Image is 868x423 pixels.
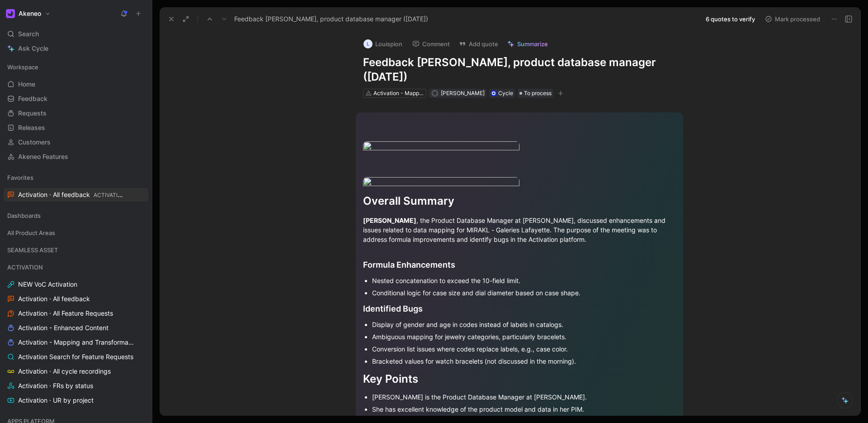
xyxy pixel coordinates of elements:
div: To process [518,89,553,98]
div: All Product Areas [4,226,148,240]
button: Add quote [455,38,502,50]
span: [PERSON_NAME] [441,90,485,96]
div: Formula Enhancements [363,259,676,271]
div: She has excellent knowledge of the product model and data in her PIM. [372,404,676,414]
div: [PERSON_NAME] is the Product Database Manager at [PERSON_NAME]. [372,392,676,402]
div: Key Points [363,371,676,387]
div: ACTIVATION [4,260,148,274]
div: Dashboards [4,209,148,222]
span: Activation - Mapping and Transformation [18,338,136,347]
button: 6 quotes to verify [702,13,759,25]
span: Activation Search for Feature Requests [18,352,133,361]
span: Akeneo Features [18,152,68,161]
span: Activation · FRs by status [18,381,93,390]
span: SEAMLESS ASSET [7,245,58,255]
span: Search [18,29,39,39]
a: Akeneo Features [4,150,148,163]
span: Releases [18,123,45,132]
a: Customers [4,135,148,149]
div: ACTIVATIONNEW VoC ActivationActivation · All feedbackActivation · All Feature RequestsActivation ... [4,260,148,407]
span: Activation · All feedback [18,294,90,303]
div: , the Product Database Manager at [PERSON_NAME], discussed enhancements and issues related to dat... [363,216,676,244]
div: Overall Summary [363,193,676,209]
a: Activation - Mapping and Transformation [4,336,148,349]
strong: [PERSON_NAME] [363,216,416,224]
a: NEW VoC Activation [4,278,148,291]
a: Activation · All cycle recordings [4,365,148,378]
span: Feedback [PERSON_NAME], product database manager ([DATE]) [234,14,428,24]
a: Releases [4,121,148,135]
span: Ask Cycle [18,43,48,54]
span: To process [524,89,552,98]
div: Conversion list issues where codes replace labels, e.g., case color. [372,344,676,354]
a: Ask Cycle [4,42,148,55]
div: Ambiguous mapping for jewelry categories, particularly bracelets. [372,332,676,341]
button: AkeneoAkeneo [4,7,53,20]
a: Activation · FRs by status [4,379,148,393]
div: L [363,39,373,48]
span: NEW VoC Activation [18,280,77,289]
img: image (1).png [363,141,519,154]
div: R [432,91,437,96]
div: Bracketed values for watch bracelets (not discussed in the morning). [372,356,676,366]
div: Workspace [4,60,148,74]
span: Favorites [7,173,33,182]
a: Activation · UR by project [4,394,148,407]
div: Cycle [498,89,513,98]
span: Home [18,80,35,89]
div: Nested concatenation to exceed the 10-field limit. [372,276,676,285]
span: Customers [18,138,51,147]
div: SEAMLESS ASSET [4,243,148,260]
a: Activation Search for Feature Requests [4,350,148,364]
div: All Product Areas [4,226,148,242]
div: Search [4,27,148,41]
a: Activation · All Feature Requests [4,307,148,320]
span: ACTIVATION [7,263,43,272]
div: Dashboards [4,209,148,225]
a: Activation · All feedbackACTIVATION [4,188,148,202]
span: Workspace [7,62,38,72]
h1: Feedback [PERSON_NAME], product database manager ([DATE]) [363,55,676,84]
button: Summarize [503,38,552,50]
span: Activation · All cycle recordings [18,367,111,376]
button: Mark processed [761,13,824,25]
button: Comment [408,38,454,50]
a: Activation · All feedback [4,292,148,306]
div: Favorites [4,171,148,184]
a: Activation - Enhanced Content [4,321,148,335]
div: Conditional logic for case size and dial diameter based on case shape. [372,288,676,298]
img: Akeneo [6,9,15,18]
img: image.png [363,177,519,189]
a: Requests [4,106,148,120]
span: Activation · UR by project [18,396,94,405]
a: Feedback [4,92,148,106]
span: Dashboards [7,211,41,220]
div: SEAMLESS ASSET [4,243,148,257]
div: Display of gender and age in codes instead of labels in catalogs. [372,320,676,329]
span: Feedback [18,94,47,103]
div: Activation - Mapping & Transformation [373,89,424,98]
span: Summarize [517,40,548,48]
span: ACTIVATION [94,192,126,198]
button: LLouispion [359,37,406,51]
h1: Akeneo [19,10,41,18]
a: Home [4,77,148,91]
span: Activation - Enhanced Content [18,323,108,332]
span: Activation · All Feature Requests [18,309,113,318]
span: Activation · All feedback [18,190,125,200]
span: Requests [18,109,47,118]
div: Identified Bugs [363,303,676,315]
span: All Product Areas [7,228,55,237]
